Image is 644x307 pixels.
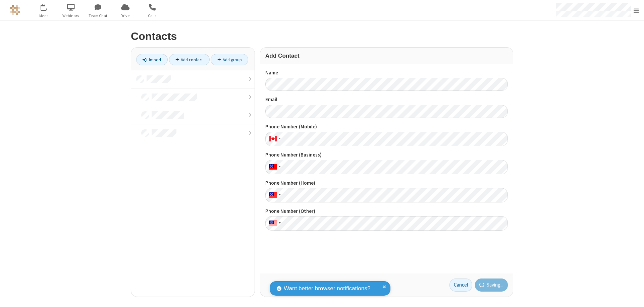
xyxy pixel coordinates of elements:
[265,160,283,174] div: United States: + 1
[475,279,508,292] button: Saving...
[58,13,84,19] span: Webinars
[265,69,508,77] label: Name
[265,179,508,187] label: Phone Number (Home)
[113,13,138,19] span: Drive
[31,13,56,19] span: Meet
[487,281,503,289] span: Saving...
[211,54,248,65] a: Add group
[284,284,370,293] span: Want better browser notifications?
[265,151,508,159] label: Phone Number (Business)
[627,290,639,302] iframe: Chat
[449,279,472,292] a: Cancel
[265,216,283,231] div: United States: + 1
[265,207,508,215] label: Phone Number (Other)
[45,4,50,9] div: 1
[169,54,210,65] a: Add contact
[265,53,508,59] h3: Add Contact
[131,30,513,42] h2: Contacts
[265,96,508,104] label: Email
[265,188,283,202] div: United States: + 1
[86,13,111,19] span: Team Chat
[140,13,165,19] span: Calls
[10,5,20,15] img: QA Selenium DO NOT DELETE OR CHANGE
[136,54,168,65] a: Import
[265,123,508,131] label: Phone Number (Mobile)
[265,132,283,146] div: Canada: + 1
